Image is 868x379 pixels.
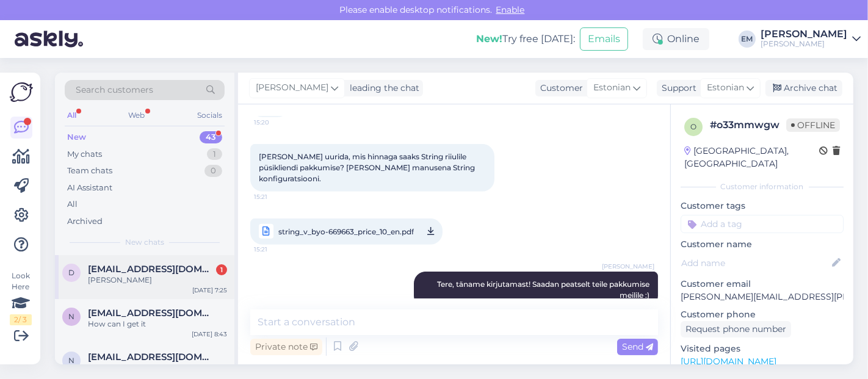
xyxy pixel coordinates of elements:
[10,82,33,102] img: Askly Logo
[10,270,32,325] div: Look Here
[67,198,78,211] div: All
[67,165,112,177] div: Team chats
[88,275,227,286] div: [PERSON_NAME]
[278,224,414,239] span: string_v_byo-669663_price_10_en.pdf
[345,82,419,95] div: leading the chat
[256,81,328,95] span: [PERSON_NAME]
[437,280,651,300] span: Tere, täname kirjutamast! Saadan peatselt teile pakkumise meilile :)
[681,256,830,270] input: Add name
[593,81,631,95] span: Estonian
[602,262,654,271] span: [PERSON_NAME]
[761,29,847,39] div: [PERSON_NAME]
[761,39,847,49] div: [PERSON_NAME]
[580,27,628,51] button: Emails
[681,321,791,337] div: Request phone number
[68,312,74,321] span: n
[681,291,844,303] p: [PERSON_NAME][EMAIL_ADDRESS][PERSON_NAME][DOMAIN_NAME]
[684,145,819,170] div: [GEOGRAPHIC_DATA], [GEOGRAPHIC_DATA]
[710,118,786,132] div: # o33mmwgw
[681,342,844,355] p: Visited pages
[681,308,844,321] p: Customer phone
[535,82,583,95] div: Customer
[681,238,844,251] p: Customer name
[126,107,148,123] div: Web
[65,107,79,123] div: All
[690,122,696,131] span: o
[681,181,844,192] div: Customer information
[765,80,842,96] div: Archive chat
[657,82,696,95] div: Support
[254,118,300,127] span: 15:20
[207,148,222,161] div: 1
[254,192,300,201] span: 15:21
[493,4,529,15] span: Enable
[216,264,227,275] div: 1
[250,218,443,245] a: string_v_byo-669663_price_10_en.pdf15:21
[67,131,86,143] div: New
[88,319,227,330] div: How can I get it
[254,242,300,257] span: 15:21
[67,182,112,194] div: AI Assistant
[88,352,215,363] span: nitishgupta0426@gmail.com
[681,356,776,367] a: [URL][DOMAIN_NAME]
[643,28,709,50] div: Online
[259,152,477,183] span: [PERSON_NAME] uurida, mis hinnaga saaks String riiulile püsikliendi pakkumise? [PERSON_NAME] manu...
[200,131,222,143] div: 43
[192,286,227,295] div: [DATE] 7:25
[761,29,861,49] a: [PERSON_NAME][PERSON_NAME]
[76,84,153,96] span: Search customers
[681,215,844,233] input: Add a tag
[250,339,322,355] div: Private note
[88,308,215,319] span: nkratiwal43@gmail.com
[622,341,653,352] span: Send
[476,32,575,46] div: Try free [DATE]:
[68,356,74,365] span: n
[786,118,840,132] span: Offline
[739,31,756,48] div: EM
[68,268,74,277] span: d
[10,314,32,325] div: 2 / 3
[67,215,103,228] div: Archived
[192,330,227,339] div: [DATE] 8:43
[476,33,502,45] b: New!
[125,237,164,248] span: New chats
[88,264,215,275] span: dawarbablu982@gmail.com
[67,148,102,161] div: My chats
[204,165,222,177] div: 0
[681,200,844,212] p: Customer tags
[707,81,744,95] span: Estonian
[195,107,225,123] div: Socials
[681,278,844,291] p: Customer email
[88,363,227,374] div: Mujhe book krana hai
